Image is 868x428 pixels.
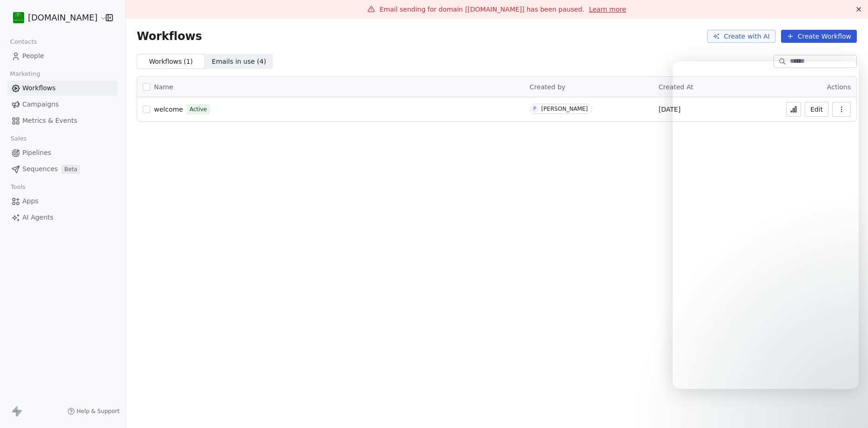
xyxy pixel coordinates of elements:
[7,180,29,194] span: Tools
[28,12,98,24] span: [DOMAIN_NAME]
[22,116,77,126] span: Metrics & Events
[22,100,59,109] span: Campaigns
[6,67,44,81] span: Marketing
[534,105,536,113] div: P
[137,30,202,43] span: Workflows
[7,161,118,177] a: SequencesBeta
[7,210,118,225] a: AI Agents
[22,148,51,158] span: Pipelines
[61,165,80,174] span: Beta
[530,83,566,91] span: Created by
[154,82,173,92] span: Name
[154,105,183,114] a: welcome
[22,196,39,206] span: Apps
[7,97,118,112] a: Campaigns
[11,10,99,26] button: [DOMAIN_NAME]
[189,105,207,114] span: Active
[77,408,120,415] span: Help & Support
[380,6,584,13] span: Email sending for domain [[DOMAIN_NAME]] has been paused.
[67,408,120,415] a: Help & Support
[22,83,56,93] span: Workflows
[836,396,859,419] iframe: Intercom live chat
[7,194,118,209] a: Apps
[22,51,44,61] span: People
[707,30,775,43] button: Create with AI
[7,48,118,64] a: People
[7,132,31,146] span: Sales
[781,30,857,43] button: Create Workflow
[589,5,626,14] a: Learn more
[6,35,41,49] span: Contacts
[659,83,694,91] span: Created At
[541,106,588,112] div: [PERSON_NAME]
[7,80,118,96] a: Workflows
[673,61,859,389] iframe: Intercom live chat
[22,213,53,222] span: AI Agents
[13,12,24,23] img: 439216937_921727863089572_7037892552807592703_n%20(1).jpg
[7,113,118,128] a: Metrics & Events
[659,105,681,114] span: [DATE]
[154,106,183,113] span: welcome
[212,57,266,67] span: Emails in use ( 4 )
[7,145,118,160] a: Pipelines
[22,164,58,174] span: Sequences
